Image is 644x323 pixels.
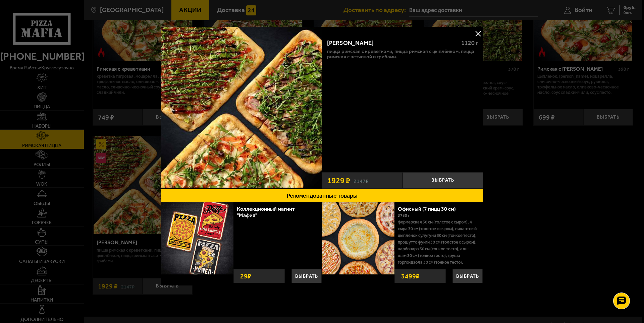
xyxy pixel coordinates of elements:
[161,27,322,189] a: Мама Миа
[161,27,322,188] img: Мама Миа
[398,213,410,218] span: 3780 г
[327,49,478,59] p: Пицца Римская с креветками, Пицца Римская с цыплёнком, Пицца Римская с ветчиной и грибами.
[398,219,478,266] p: Фермерская 30 см (толстое с сыром), 4 сыра 30 см (толстое с сыром), Пикантный цыплёнок сулугуни 3...
[398,206,463,212] a: Офисный (7 пицц 30 см)
[237,206,295,218] a: Коллекционный магнит "Мафия"
[161,189,483,202] button: Рекомендованные товары
[402,172,483,189] button: Выбрать
[354,177,369,184] s: 2147 ₽
[291,269,322,283] button: Выбрать
[327,40,455,47] div: [PERSON_NAME]
[399,269,421,283] strong: 3499 ₽
[238,269,253,283] strong: 29 ₽
[452,269,483,283] button: Выбрать
[327,177,350,185] span: 1929 ₽
[461,39,478,47] span: 1120 г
